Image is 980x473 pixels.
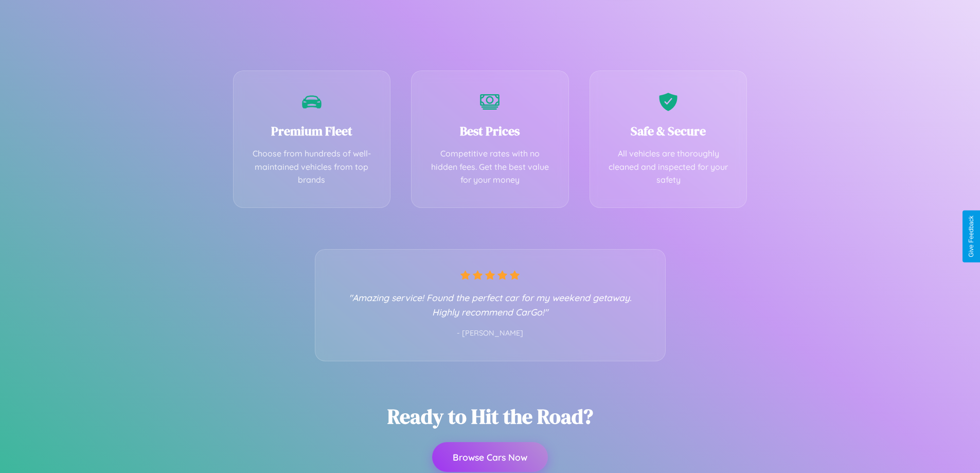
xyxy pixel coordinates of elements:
p: Choose from hundreds of well-maintained vehicles from top brands [249,147,375,187]
h2: Ready to Hit the Road? [387,402,593,430]
p: All vehicles are thoroughly cleaned and inspected for your safety [605,147,732,187]
h3: Best Prices [427,122,553,139]
button: Browse Cars Now [432,442,548,472]
h3: Premium Fleet [249,122,375,139]
div: Give Feedback [968,216,975,257]
p: - [PERSON_NAME] [336,327,645,340]
h3: Safe & Secure [605,122,732,139]
p: "Amazing service! Found the perfect car for my weekend getaway. Highly recommend CarGo!" [336,290,645,319]
p: Competitive rates with no hidden fees. Get the best value for your money [427,147,553,187]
